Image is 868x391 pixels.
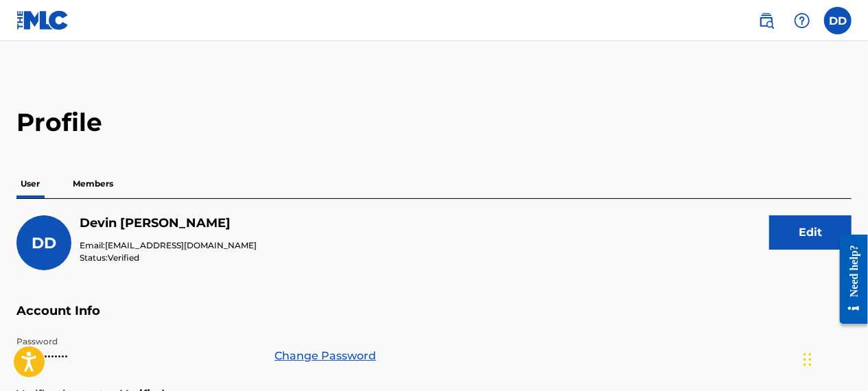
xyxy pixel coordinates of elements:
p: Status: [80,252,257,264]
p: Members [69,169,117,198]
img: help [794,12,810,29]
p: Password [16,335,258,348]
div: Drag [804,339,812,380]
iframe: Chat Widget [799,325,868,391]
span: DD [32,234,56,252]
p: User [16,169,44,198]
img: search [758,12,775,29]
a: Public Search [753,7,780,34]
p: ••••••••••••••• [16,348,258,364]
button: Edit [769,215,852,250]
span: [EMAIL_ADDRESS][DOMAIN_NAME] [105,240,257,250]
img: MLC Logo [16,10,69,30]
iframe: Resource Center [830,224,868,335]
h5: Account Info [16,303,852,335]
p: Email: [80,239,257,252]
a: Change Password [274,348,376,364]
div: Help [788,7,816,34]
h2: Profile [16,107,852,138]
span: Verified [108,252,139,263]
div: User Menu [824,7,852,34]
h5: Devin Davis [80,215,257,231]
